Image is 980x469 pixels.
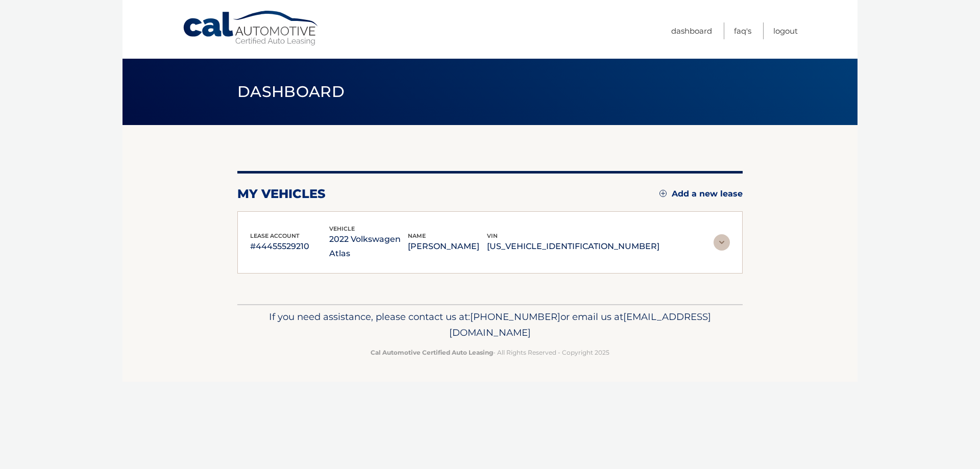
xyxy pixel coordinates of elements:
span: vin [487,232,498,239]
span: name [408,232,426,239]
strong: Cal Automotive Certified Auto Leasing [371,349,493,356]
a: Cal Automotive [182,10,320,46]
span: Dashboard [237,82,345,101]
p: If you need assistance, please contact us at: or email us at [244,309,736,341]
span: vehicle [329,225,355,232]
img: add.svg [659,190,667,197]
img: accordion-rest.svg [714,234,730,251]
a: Logout [773,22,798,39]
span: [PHONE_NUMBER] [470,311,560,323]
h2: my vehicles [237,186,326,202]
span: lease account [250,232,300,239]
p: [PERSON_NAME] [408,239,487,254]
a: Add a new lease [659,189,743,199]
a: FAQ's [734,22,751,39]
p: [US_VEHICLE_IDENTIFICATION_NUMBER] [487,239,659,254]
a: Dashboard [671,22,712,39]
p: 2022 Volkswagen Atlas [329,232,408,261]
p: #44455529210 [250,239,329,254]
p: - All Rights Reserved - Copyright 2025 [244,347,736,358]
